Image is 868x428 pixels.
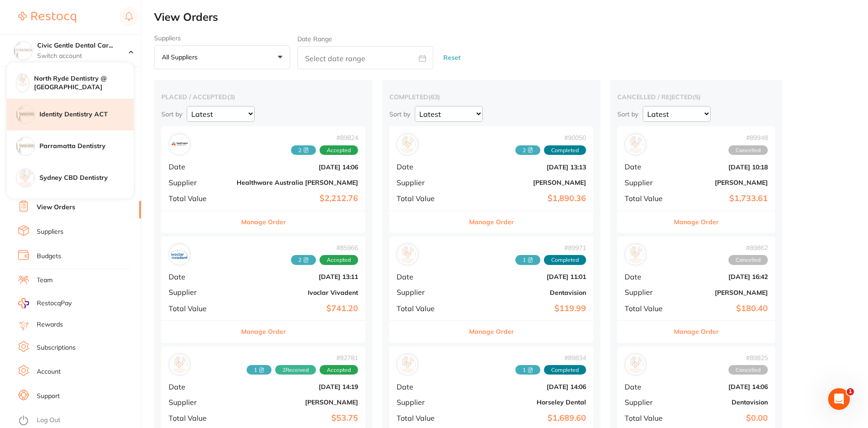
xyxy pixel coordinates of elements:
[171,136,188,153] img: Healthware Australia Ridley
[397,163,457,171] span: Date
[465,289,586,296] b: Dentavision
[297,35,332,43] label: Date Range
[169,398,229,406] span: Supplier
[16,169,34,187] img: Sydney CBD Dentistry
[18,414,138,428] button: Log Out
[18,7,76,28] a: Restocq Logo
[37,299,72,308] span: RestocqPay
[397,288,457,296] span: Supplier
[34,74,134,92] h4: North Ryde Dentistry @ [GEOGRAPHIC_DATA]
[397,178,457,187] span: Supplier
[828,388,850,410] iframe: Intercom live chat
[728,255,768,265] span: Cancelled
[677,399,768,406] b: Dentavision
[18,12,76,23] img: Restocq Logo
[399,246,416,263] img: Dentavision
[469,211,514,233] button: Manage Order
[441,46,463,70] button: Reset
[625,414,670,422] span: Total Value
[677,179,768,186] b: [PERSON_NAME]
[465,179,586,186] b: [PERSON_NAME]
[37,320,63,329] a: Rewards
[677,194,768,203] b: $1,733.61
[237,289,358,296] b: Ivoclar Vivadent
[544,365,586,375] span: Completed
[677,304,768,313] b: $180.40
[728,244,768,251] span: # 89862
[397,414,457,422] span: Total Value
[154,11,868,24] h2: View Orders
[515,244,586,251] span: # 89971
[625,273,670,281] span: Date
[320,365,358,375] span: Accepted
[397,194,457,202] span: Total Value
[625,304,670,313] span: Total Value
[399,356,416,373] img: Horseley Dental
[171,246,188,263] img: Ivoclar Vivadent
[237,164,358,171] b: [DATE] 14:06
[728,354,768,361] span: # 89825
[728,134,768,141] span: # 89948
[37,41,129,50] h4: Civic Gentle Dental Care
[37,367,61,376] a: Account
[544,255,586,265] span: Completed
[237,273,358,280] b: [DATE] 13:11
[275,365,316,375] span: Received
[397,273,457,281] span: Date
[154,45,290,70] button: All suppliers
[237,399,358,406] b: [PERSON_NAME]
[465,383,586,390] b: [DATE] 14:06
[39,173,134,183] h4: Sydney CBD Dentistry
[169,288,229,296] span: Supplier
[169,414,229,422] span: Total Value
[169,273,229,281] span: Date
[14,42,32,60] img: Civic Gentle Dental Care
[169,304,229,313] span: Total Value
[617,110,638,118] p: Sort by
[625,288,670,296] span: Supplier
[241,211,286,233] button: Manage Order
[674,321,719,342] button: Manage Order
[241,321,286,342] button: Manage Order
[291,244,358,251] span: # 85966
[162,53,201,61] p: All suppliers
[161,93,365,101] h2: placed / accepted ( 3 )
[171,356,188,373] img: Adam Dental
[237,179,358,186] b: Healthware Australia [PERSON_NAME]
[677,289,768,296] b: [PERSON_NAME]
[397,383,457,391] span: Date
[465,399,586,406] b: Horseley Dental
[291,134,358,141] span: # 89824
[625,194,670,202] span: Total Value
[237,383,358,390] b: [DATE] 14:19
[37,52,129,61] p: Switch account
[291,255,316,265] span: Received
[515,145,540,155] span: Received
[37,416,60,425] a: Log Out
[544,145,586,155] span: Completed
[320,145,358,155] span: Accepted
[465,164,586,171] b: [DATE] 13:13
[16,74,29,87] img: North Ryde Dentistry @ Macquarie Park
[627,356,644,373] img: Dentavision
[515,365,540,375] span: Received
[161,110,182,118] p: Sort by
[39,110,134,119] h4: Identity Dentistry ACT
[389,93,593,101] h2: completed ( 63 )
[617,93,775,101] h2: cancelled / rejected ( 5 )
[397,398,457,406] span: Supplier
[37,227,63,236] a: Suppliers
[627,136,644,153] img: Henry Schein Halas
[291,145,316,155] span: Received
[237,194,358,203] b: $2,212.76
[161,126,365,233] div: Healthware Australia Ridley#898242 AcceptedDate[DATE] 14:06SupplierHealthware Australia [PERSON_N...
[37,203,75,212] a: View Orders
[37,252,61,261] a: Budgets
[18,298,72,308] a: RestocqPay
[320,255,358,265] span: Accepted
[625,398,670,406] span: Supplier
[677,383,768,390] b: [DATE] 14:06
[625,383,670,391] span: Date
[247,365,272,375] span: Received
[16,137,34,155] img: Parramatta Dentistry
